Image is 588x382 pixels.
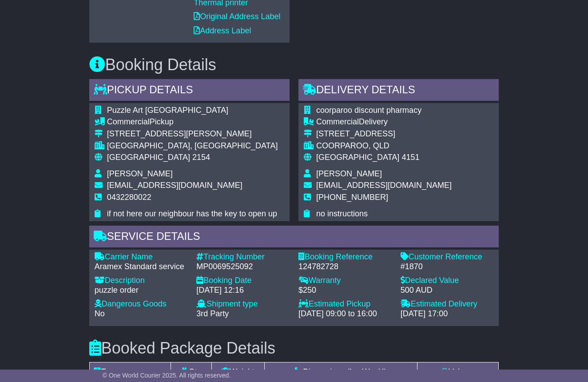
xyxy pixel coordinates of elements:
[95,286,188,295] div: puzzle order
[95,262,188,272] div: Aramex Standard service
[401,262,494,272] div: #1870
[298,262,392,272] div: 124782728
[107,193,151,202] span: 0432280022
[95,309,105,318] span: No
[107,117,150,126] span: Commercial
[316,209,368,218] span: no instructions
[401,309,494,319] div: [DATE] 17:00
[107,209,277,218] span: if not here our neighbour has the key to open up
[298,79,499,103] div: Delivery Details
[298,252,392,262] div: Booking Reference
[107,106,228,115] span: Puzzle Art [GEOGRAPHIC_DATA]
[316,117,359,126] span: Commercial
[196,262,290,272] div: MP0069525092
[171,362,212,382] td: Qty.
[196,276,290,286] div: Booking Date
[95,299,188,309] div: Dangerous Goods
[103,372,231,379] span: © One World Courier 2025. All rights reserved.
[401,276,494,286] div: Declared Value
[194,26,251,35] a: Address Label
[316,141,452,151] div: COORPAROO, QLD
[192,153,210,162] span: 2154
[316,169,382,178] span: [PERSON_NAME]
[107,117,278,127] div: Pickup
[316,193,388,202] span: [PHONE_NUMBER]
[298,286,392,295] div: $250
[196,286,290,295] div: [DATE] 12:16
[401,299,494,309] div: Estimated Delivery
[95,252,188,262] div: Carrier Name
[196,252,290,262] div: Tracking Number
[107,153,190,162] span: [GEOGRAPHIC_DATA]
[107,181,242,190] span: [EMAIL_ADDRESS][DOMAIN_NAME]
[298,309,392,319] div: [DATE] 09:00 to 16:00
[401,286,494,295] div: 500 AUD
[316,129,452,139] div: [STREET_ADDRESS]
[417,362,499,382] td: Volume
[316,181,452,190] span: [EMAIL_ADDRESS][DOMAIN_NAME]
[298,276,392,286] div: Warranty
[401,153,419,162] span: 4151
[95,276,188,286] div: Description
[89,226,499,250] div: Service Details
[196,299,290,309] div: Shipment type
[401,252,494,262] div: Customer Reference
[89,79,290,103] div: Pickup Details
[316,117,452,127] div: Delivery
[89,339,499,357] h3: Booked Package Details
[107,129,278,139] div: [STREET_ADDRESS][PERSON_NAME]
[196,309,229,318] span: 3rd Party
[107,141,278,151] div: [GEOGRAPHIC_DATA], [GEOGRAPHIC_DATA]
[89,56,499,74] h3: Booking Details
[194,12,280,21] a: Original Address Label
[316,153,399,162] span: [GEOGRAPHIC_DATA]
[89,362,171,382] td: Type
[107,169,173,178] span: [PERSON_NAME]
[298,299,392,309] div: Estimated Pickup
[265,362,417,382] td: Dimensions (L x W x H)
[316,106,421,115] span: coorparoo discount pharmacy
[212,362,265,382] td: Weight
